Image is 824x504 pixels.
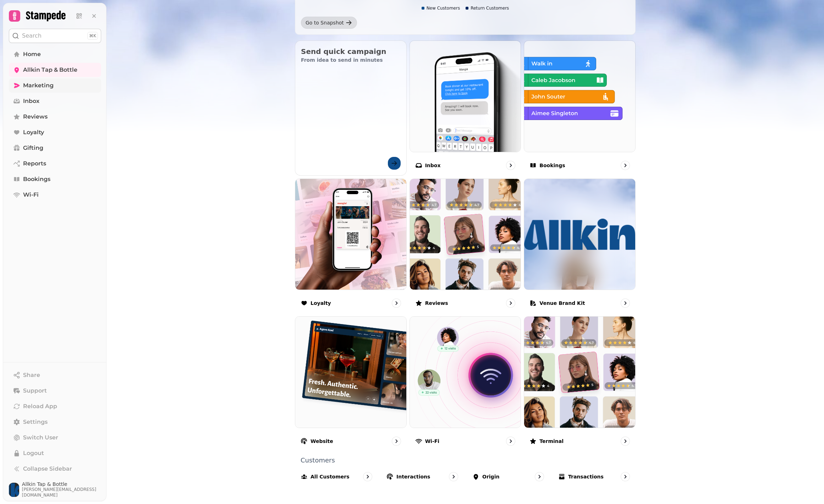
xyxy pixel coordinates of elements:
[9,47,101,61] a: Home
[9,399,101,413] button: Reload App
[9,384,101,398] button: Support
[364,473,371,480] svg: go to
[306,19,344,26] div: Go to Snapshot
[23,433,58,442] span: Switch User
[410,316,521,451] a: Wi-FiWi-Fi
[23,449,44,458] span: Logout
[23,144,43,152] span: Gifting
[524,40,636,176] a: BookingsBookings
[23,50,41,59] span: Home
[9,368,101,382] button: Share
[9,483,19,497] img: User avatar
[311,473,350,480] p: All customers
[450,473,457,480] svg: go to
[9,94,101,108] a: Inbox
[22,482,101,487] span: Allkin Tap & Bottle
[9,188,101,202] a: Wi-Fi
[524,41,635,152] img: Bookings
[23,402,57,411] span: Reload App
[396,473,430,480] p: Interactions
[9,482,101,498] button: User avatarAllkin Tap & Bottle[PERSON_NAME][EMAIL_ADDRESS][DOMAIN_NAME]
[622,473,629,480] svg: go to
[466,5,509,11] div: Return Customers
[539,438,564,445] p: Terminal
[553,466,636,487] a: Transactions
[301,56,401,64] p: From idea to send in minutes
[568,473,604,480] p: Transactions
[467,466,550,487] a: Origin
[23,81,54,90] span: Marketing
[410,40,521,176] a: InboxInbox
[410,179,521,314] a: ReviewsReviews
[23,371,40,379] span: Share
[482,473,499,480] p: Origin
[622,300,629,307] svg: go to
[311,300,331,307] p: Loyalty
[23,465,72,473] span: Collapse Sidebar
[422,5,460,11] div: New Customers
[410,179,521,290] img: Reviews
[425,438,439,445] p: Wi-Fi
[295,466,378,487] a: All customers
[22,487,101,498] span: [PERSON_NAME][EMAIL_ADDRESS][DOMAIN_NAME]
[23,387,47,395] span: Support
[381,466,464,487] a: Interactions
[9,157,101,171] a: Reports
[301,17,357,29] a: Go to Snapshot
[23,113,48,121] span: Reviews
[622,162,629,169] svg: go to
[23,159,46,168] span: Reports
[295,179,407,314] a: LoyaltyLoyalty
[295,316,407,451] a: WebsiteWebsite
[507,438,514,445] svg: go to
[23,97,39,105] span: Inbox
[9,431,101,445] button: Switch User
[9,78,101,93] a: Marketing
[301,46,401,56] h2: Send quick campaign
[9,462,101,476] button: Collapse Sidebar
[295,317,406,428] img: Website
[425,162,441,169] p: Inbox
[87,32,98,40] div: ⌘K
[23,191,39,199] span: Wi-Fi
[23,175,50,183] span: Bookings
[393,438,400,445] svg: go to
[524,316,636,451] a: TerminalTerminal
[9,125,101,139] a: Loyalty
[410,41,521,152] img: Inbox
[393,300,400,307] svg: go to
[22,32,42,40] p: Search
[622,438,629,445] svg: go to
[9,63,101,77] a: Allkin Tap & Bottle
[9,110,101,124] a: Reviews
[295,179,406,290] img: Loyalty
[507,162,514,169] svg: go to
[524,179,635,290] img: aHR0cHM6Ly9maWxlcy5zdGFtcGVkZS5haS9jN2UzNDUzOC01OTBjLTQ5NmMtYTc4NS1iOTAyMWYwODA1Y2MvbWVkaWEvYzc5O...
[9,446,101,460] button: Logout
[539,162,565,169] p: Bookings
[536,473,543,480] svg: go to
[524,317,635,428] img: Terminal
[9,415,101,429] a: Settings
[9,29,101,43] button: Search⌘K
[507,300,514,307] svg: go to
[23,66,77,74] span: Allkin Tap & Bottle
[295,40,407,176] button: Send quick campaignFrom idea to send in minutes
[425,300,448,307] p: Reviews
[9,141,101,155] a: Gifting
[410,317,521,428] img: Wi-Fi
[301,457,636,464] p: Customers
[524,179,636,314] a: Venue brand kitVenue brand kit
[9,172,101,186] a: Bookings
[23,128,44,137] span: Loyalty
[23,418,48,426] span: Settings
[311,438,333,445] p: Website
[539,300,585,307] p: Venue brand kit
